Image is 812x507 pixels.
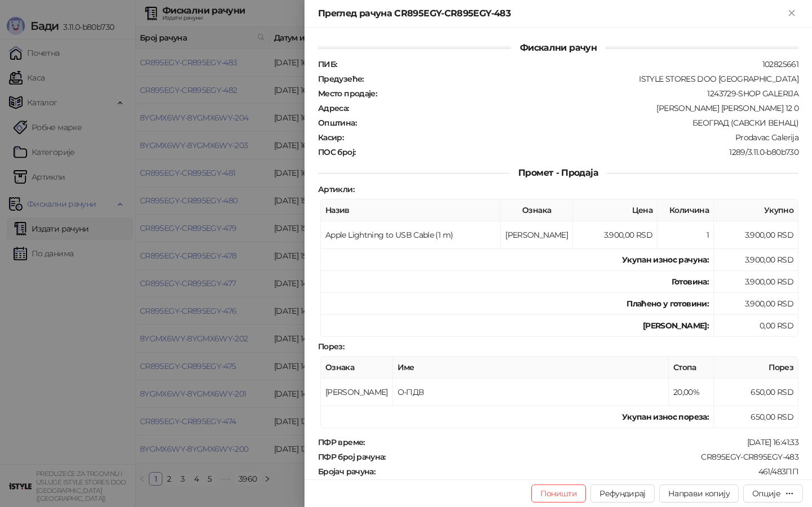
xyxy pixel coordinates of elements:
th: Порез [714,357,798,379]
td: 3.900,00 RSD [714,249,798,271]
strong: ПИБ : [318,59,337,69]
button: Close [785,7,798,20]
span: Промет - Продаја [509,167,607,178]
div: [DATE] 16:41:33 [366,437,800,447]
strong: Бројач рачуна : [318,466,375,477]
td: 0,00 RSD [714,315,798,337]
td: 650,00 RSD [714,406,798,428]
div: 1243729-SHOP GALERIJA [378,88,800,99]
span: Фискални рачун [511,42,606,53]
td: 20,00% [669,379,714,406]
td: 3.900,00 RSD [714,293,798,315]
strong: Готовина : [672,277,709,287]
strong: Артикли : [318,184,354,194]
td: 650,00 RSD [714,379,798,406]
td: 3.900,00 RSD [714,271,798,293]
strong: ПОС број : [318,147,355,157]
span: Направи копију [668,488,730,499]
th: Ознака [321,357,393,379]
strong: Укупан износ пореза: [622,412,709,422]
th: Ознака [501,199,573,221]
div: ISTYLE STORES DOO [GEOGRAPHIC_DATA] [365,74,800,84]
td: 3.900,00 RSD [714,221,798,249]
td: [PERSON_NAME] [501,221,573,249]
strong: ПФР време : [318,437,365,447]
strong: Место продаје : [318,88,377,99]
div: БЕОГРАД (САВСКИ ВЕНАЦ) [358,118,800,128]
strong: Плаћено у готовини: [626,299,709,309]
th: Цена [573,199,657,221]
td: [PERSON_NAME] [321,379,393,406]
button: Направи копију [659,484,739,502]
td: 1 [657,221,714,249]
strong: Порез : [318,341,344,352]
td: Apple Lightning to USB Cable (1 m) [321,221,501,249]
div: 461/483ПП [376,466,800,477]
strong: ПФР број рачуна : [318,452,386,462]
div: Prodavac Galerija [345,132,800,143]
div: CR895EGY-CR895EGY-483 [387,452,800,462]
button: Опције [743,484,803,502]
th: Укупно [714,199,798,221]
button: Поништи [531,484,586,502]
th: Количина [657,199,714,221]
div: Преглед рачуна CR895EGY-CR895EGY-483 [318,7,785,20]
button: Рефундирај [590,484,655,502]
strong: Предузеће : [318,74,364,84]
strong: [PERSON_NAME]: [643,321,709,331]
strong: Адреса : [318,103,349,113]
div: 102825661 [338,59,800,69]
div: [PERSON_NAME] [PERSON_NAME] 12 0 [350,103,800,113]
strong: Општина : [318,118,356,128]
td: 3.900,00 RSD [573,221,657,249]
div: 1289/3.11.0-b80b730 [356,147,800,157]
strong: Касир : [318,132,343,143]
th: Назив [321,199,501,221]
td: О-ПДВ [393,379,669,406]
strong: Укупан износ рачуна : [622,255,709,265]
div: Опције [752,488,780,499]
th: Стопа [669,357,714,379]
th: Име [393,357,669,379]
